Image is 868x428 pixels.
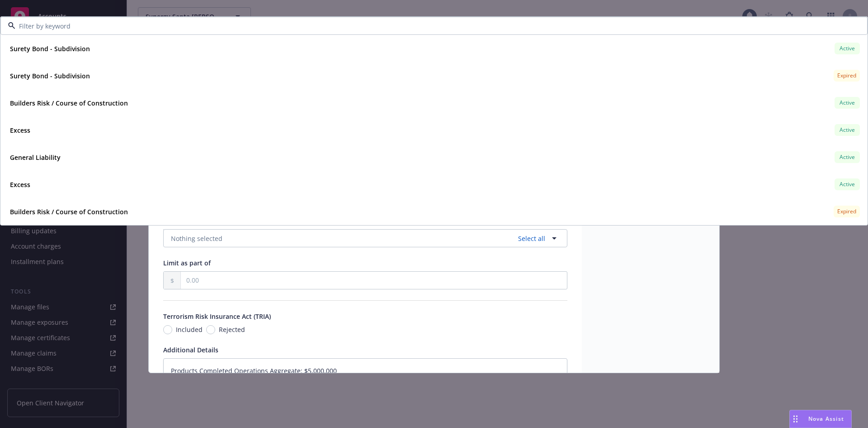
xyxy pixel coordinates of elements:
[176,325,203,334] span: Included
[219,325,245,334] span: Rejected
[181,272,567,289] input: 0.00
[163,229,567,247] button: Nothing selectedSelect all
[790,410,801,428] div: Drag to move
[206,325,215,334] input: Rejected
[789,410,852,428] button: Nova Assist
[163,346,218,354] span: Additional Details
[163,259,211,267] span: Limit as part of
[163,358,567,393] textarea: Products Completed Operations Aggregate: $5,000,000
[808,415,844,423] span: Nova Assist
[171,234,222,243] span: Nothing selected
[163,325,172,334] input: Included
[514,234,545,243] a: Select all
[163,312,271,321] span: Terrorism Risk Insurance Act (TRIA)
